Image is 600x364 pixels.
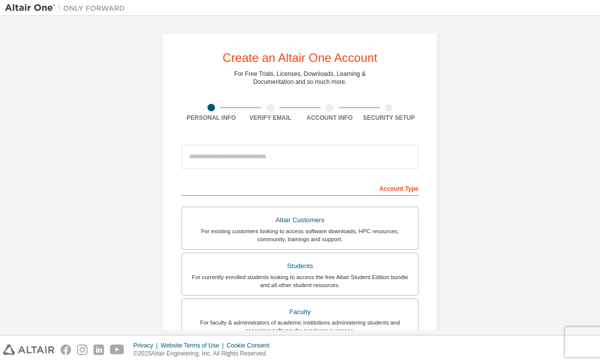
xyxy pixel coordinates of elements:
div: Account Info [300,114,359,122]
div: Faculty [188,305,412,319]
img: altair_logo.svg [3,345,54,355]
img: instagram.svg [77,345,87,355]
img: facebook.svg [60,345,71,355]
div: Website Terms of Use [160,342,226,350]
img: Altair One [5,3,130,13]
div: Personal Info [181,114,241,122]
div: Privacy [133,342,160,350]
div: Cookie Consent [226,342,275,350]
div: Students [188,259,412,273]
div: For faculty & administrators of academic institutions administering students and accessing softwa... [188,319,412,335]
div: For currently enrolled students looking to access the free Altair Student Edition bundle and all ... [188,273,412,289]
div: Create an Altair One Account [222,52,377,64]
div: For existing customers looking to access software downloads, HPC resources, community, trainings ... [188,227,412,243]
div: Security Setup [359,114,419,122]
img: linkedin.svg [93,345,104,355]
img: youtube.svg [110,345,124,355]
div: Altair Customers [188,213,412,227]
div: Verify Email [241,114,300,122]
p: © 2025 Altair Engineering, Inc. All Rights Reserved. [133,350,275,358]
div: For Free Trials, Licenses, Downloads, Learning & Documentation and so much more. [234,70,366,86]
div: Account Type [181,180,418,196]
